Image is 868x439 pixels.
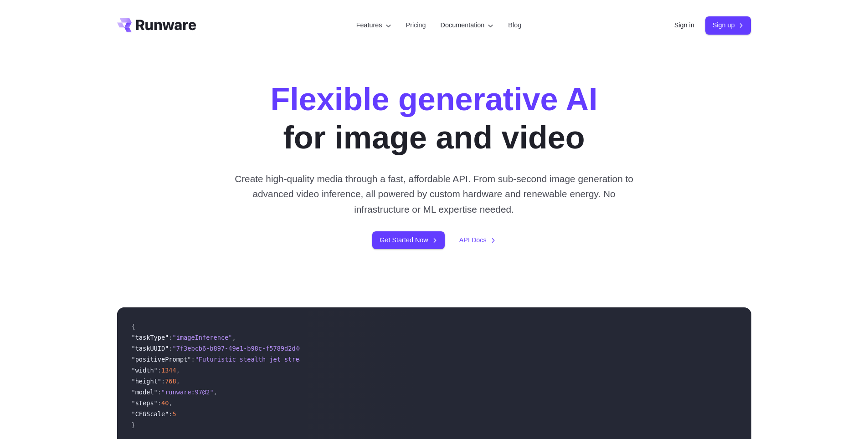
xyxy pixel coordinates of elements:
[214,388,217,396] span: ,
[406,20,426,31] a: Pricing
[132,388,158,396] span: "model"
[132,345,169,352] span: "taskUUID"
[169,334,172,341] span: :
[132,334,169,341] span: "taskType"
[270,82,597,117] strong: Flexible generative AI
[176,367,180,374] span: ,
[459,235,496,245] a: API Docs
[195,356,534,363] span: "Futuristic stealth jet streaking through a neon-lit cityscape with glowing purple exhaust"
[169,410,172,418] span: :
[165,378,176,385] span: 768
[169,399,172,407] span: ,
[132,378,161,385] span: "height"
[161,378,165,385] span: :
[270,80,597,157] h1: for image and video
[169,345,172,352] span: :
[158,388,161,396] span: :
[161,388,214,396] span: "runware:97@2"
[508,20,521,31] a: Blog
[705,16,751,34] a: Sign up
[132,367,158,374] span: "width"
[176,378,180,385] span: ,
[132,356,191,363] span: "positivePrompt"
[132,410,169,418] span: "CFGScale"
[132,421,135,429] span: }
[173,345,314,352] span: "7f3ebcb6-b897-49e1-b98c-f5789d2d40d7"
[117,18,196,32] a: Go to /
[372,231,444,249] a: Get Started Now
[674,20,694,31] a: Sign in
[173,334,232,341] span: "imageInference"
[232,334,236,341] span: ,
[132,323,135,330] span: {
[441,20,494,31] label: Documentation
[173,410,176,418] span: 5
[158,399,161,407] span: :
[158,367,161,374] span: :
[191,356,195,363] span: :
[231,171,637,217] p: Create high-quality media through a fast, affordable API. From sub-second image generation to adv...
[161,399,169,407] span: 40
[132,399,158,407] span: "steps"
[356,20,391,31] label: Features
[161,367,176,374] span: 1344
